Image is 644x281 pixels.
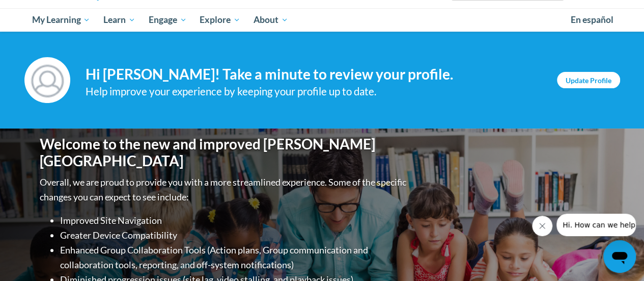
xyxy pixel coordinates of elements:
a: My Learning [25,8,97,32]
img: Profile Image [24,57,70,103]
span: My Learning [32,14,90,26]
span: About [254,14,288,26]
iframe: Message from company [556,214,636,236]
div: Help improve your experience by keeping your profile up to date. [86,83,542,100]
span: Learn [103,14,135,26]
iframe: Close message [532,216,552,236]
li: Enhanced Group Collaboration Tools (Action plans, Group communication and collaboration tools, re... [60,243,409,272]
li: Improved Site Navigation [60,213,409,228]
a: Engage [142,8,193,32]
p: Overall, we are proud to provide you with a more streamlined experience. Some of the specific cha... [40,175,409,205]
li: Greater Device Compatibility [60,228,409,243]
a: Learn [97,8,142,32]
span: Hi. How can we help? [6,7,82,15]
span: Explore [200,14,240,26]
iframe: Button to launch messaging window [603,240,636,273]
h4: Hi [PERSON_NAME]! Take a minute to review your profile. [86,66,542,83]
div: Main menu [24,8,620,32]
a: About [247,8,295,32]
a: En español [564,9,620,31]
span: Engage [149,14,187,26]
a: Update Profile [557,72,620,88]
span: En español [571,14,613,25]
a: Explore [193,8,247,32]
h1: Welcome to the new and improved [PERSON_NAME][GEOGRAPHIC_DATA] [40,136,409,170]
